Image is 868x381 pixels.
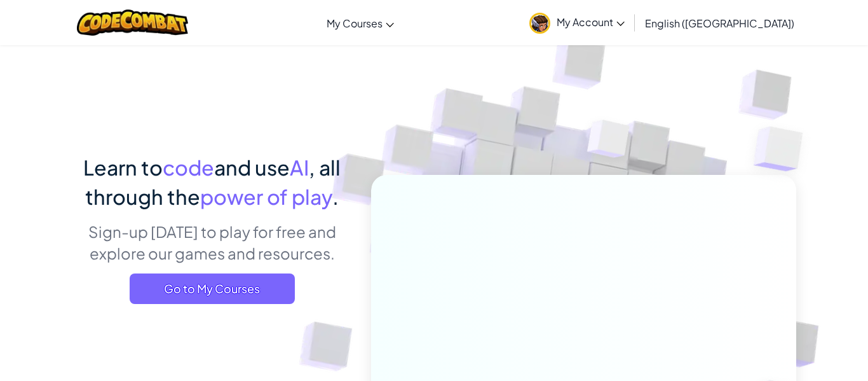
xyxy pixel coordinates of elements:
[200,184,332,209] span: power of play
[320,6,400,40] a: My Courses
[728,95,838,203] img: Overlap cubes
[327,17,383,30] span: My Courses
[77,10,188,36] img: CodeCombat logo
[72,221,352,264] p: Sign-up [DATE] to play for free and explore our games and resources.
[163,155,214,180] span: code
[564,95,655,190] img: Overlap cubes
[290,155,309,180] span: AI
[523,3,631,43] a: My Account
[645,17,794,30] span: English ([GEOGRAPHIC_DATA])
[130,274,295,304] a: Go to My Courses
[83,155,163,180] span: Learn to
[529,13,550,34] img: avatar
[639,6,801,40] a: English ([GEOGRAPHIC_DATA])
[557,15,625,29] span: My Account
[214,155,290,180] span: and use
[332,184,339,209] span: .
